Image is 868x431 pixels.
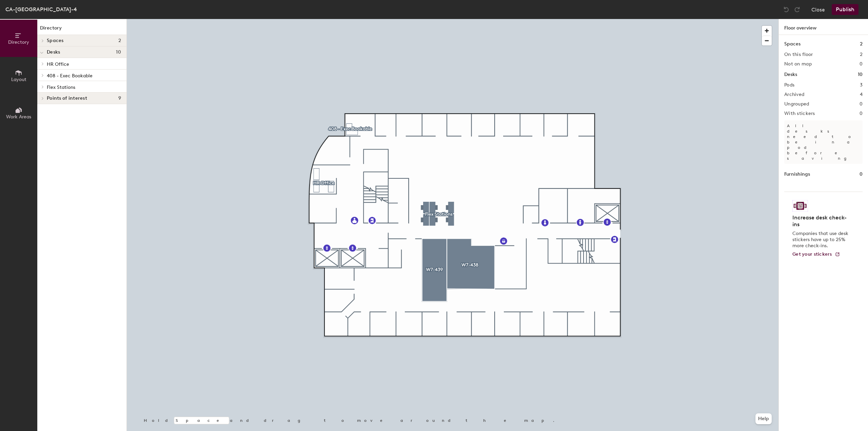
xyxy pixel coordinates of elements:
[860,111,863,116] h2: 0
[794,6,801,13] img: Redo
[118,38,121,43] span: 2
[860,82,863,88] h2: 3
[860,61,863,67] h2: 0
[792,200,808,212] img: Sticker logo
[47,96,87,101] span: Points of interest
[784,171,810,178] h1: Furnishings
[860,101,863,107] h2: 0
[860,92,863,97] h2: 4
[118,96,121,101] span: 9
[47,73,93,79] span: 408 - Exec Bookable
[832,4,859,15] button: Publish
[47,61,69,67] span: HR Office
[784,52,813,57] h2: On this floor
[784,111,815,116] h2: With stickers
[858,71,863,78] h1: 10
[784,92,804,97] h2: Archived
[37,24,126,35] h1: Directory
[784,71,797,78] h1: Desks
[860,40,863,48] h1: 2
[784,101,809,107] h2: Ungrouped
[8,39,29,45] span: Directory
[860,171,863,178] h1: 0
[5,5,77,14] div: CA-[GEOGRAPHIC_DATA]-4
[6,114,31,120] span: Work Areas
[784,82,794,88] h2: Pods
[792,214,850,228] h4: Increase desk check-ins
[784,120,863,164] p: All desks need to be in a pod before saving
[792,252,840,257] a: Get your stickers
[860,52,863,57] h2: 2
[779,19,868,35] h1: Floor overview
[792,231,850,249] p: Companies that use desk stickers have up to 25% more check-ins.
[784,40,801,48] h1: Spaces
[784,61,812,67] h2: Not on map
[783,6,790,13] img: Undo
[116,50,121,55] span: 10
[811,4,825,15] button: Close
[11,77,26,82] span: Layout
[47,50,60,55] span: Desks
[755,413,772,424] button: Help
[47,38,64,43] span: Spaces
[47,84,75,90] span: Flex Stations
[792,251,832,257] span: Get your stickers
